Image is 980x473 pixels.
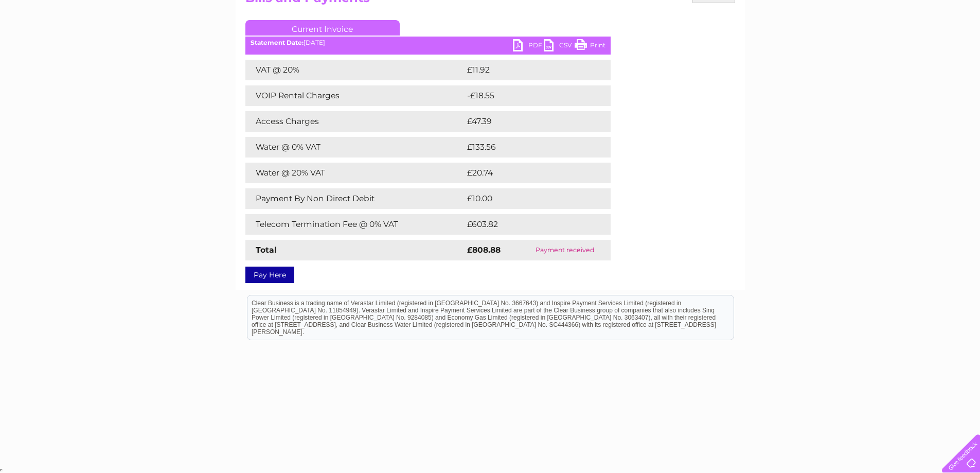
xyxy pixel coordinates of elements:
[544,39,575,54] a: CSV
[465,214,593,235] td: £603.82
[245,137,465,157] td: Water @ 0% VAT
[245,163,465,183] td: Water @ 20% VAT
[465,163,590,183] td: £20.74
[34,27,87,58] img: logo.png
[245,267,294,283] a: Pay Here
[465,137,592,157] td: £133.56
[245,39,611,46] div: [DATE]
[786,5,857,18] a: 0333 014 3131
[513,39,544,54] a: PDF
[247,6,734,50] div: Clear Business is a trading name of Verastar Limited (registered in [GEOGRAPHIC_DATA] No. 3667643...
[467,245,501,255] strong: £808.88
[890,44,905,51] a: Blog
[465,60,588,80] td: £11.92
[256,245,277,255] strong: Total
[912,44,937,51] a: Contact
[465,111,589,132] td: £47.39
[853,44,884,51] a: Telecoms
[825,44,847,51] a: Energy
[251,39,304,46] b: Statement Date:
[245,20,400,36] a: Current Invoice
[245,60,465,80] td: VAT @ 20%
[465,188,590,209] td: £10.00
[520,240,611,260] td: Payment received
[946,44,970,51] a: Log out
[575,39,605,54] a: Print
[245,188,465,209] td: Payment By Non Direct Debit
[799,44,818,51] a: Water
[245,214,465,235] td: Telecom Termination Fee @ 0% VAT
[465,85,591,106] td: -£18.55
[245,111,465,132] td: Access Charges
[245,85,465,106] td: VOIP Rental Charges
